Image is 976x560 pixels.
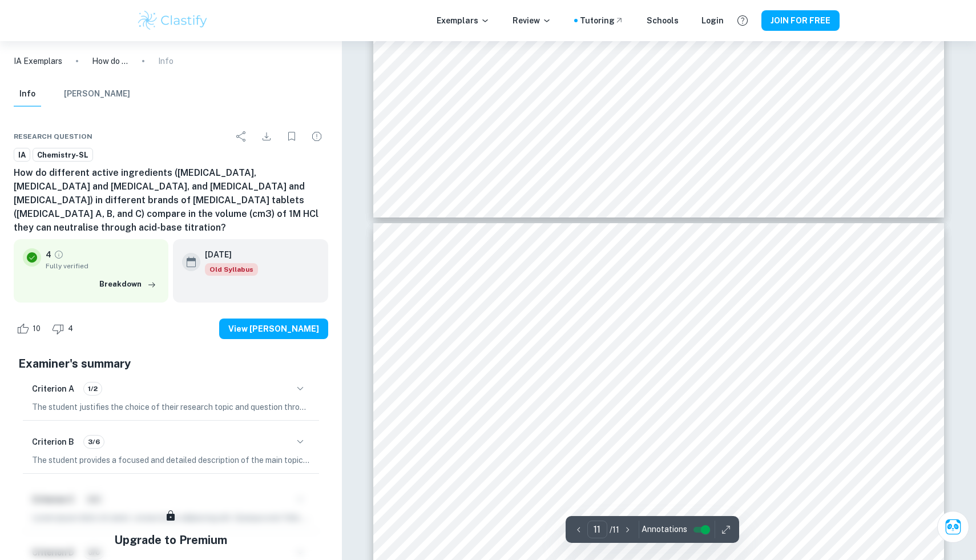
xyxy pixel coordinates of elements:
span: Chemistry-SL [33,150,92,161]
a: IA [14,148,30,162]
a: IA Exemplars [14,55,62,67]
p: Review [513,14,551,27]
h5: Upgrade to Premium [114,531,227,549]
button: Info [14,82,41,107]
p: 4 [46,248,51,261]
h6: How do different active ingredients ([MEDICAL_DATA], [MEDICAL_DATA] and [MEDICAL_DATA], and [MEDI... [14,166,328,235]
div: Like [14,320,47,338]
span: 10 [26,323,47,335]
a: Chemistry-SL [33,148,93,162]
a: Tutoring [580,14,624,27]
button: JOIN FOR FREE [761,10,840,31]
p: How do different active ingredients ([MEDICAL_DATA], [MEDICAL_DATA] and [MEDICAL_DATA], and [MEDI... [92,55,128,67]
h6: Criterion B [32,436,74,448]
p: The student provides a focused and detailed description of the main topic and research question i... [32,454,310,466]
img: Clastify logo [136,9,209,32]
span: Fully verified [46,261,159,271]
button: [PERSON_NAME] [64,82,130,107]
div: Bookmark [280,125,303,148]
div: Starting from the May 2025 session, the Chemistry IA requirements have changed. It's OK to refer ... [205,263,258,276]
span: 4 [62,323,79,335]
span: Annotations [642,523,687,535]
p: Info [158,55,174,67]
p: Exemplars [437,14,490,27]
p: The student justifies the choice of their research topic and question through both personal and g... [32,401,310,413]
button: View [PERSON_NAME] [219,319,328,339]
span: Old Syllabus [205,263,258,276]
div: Dislike [49,320,79,338]
button: Help and Feedback [733,11,752,30]
a: Login [701,14,724,27]
p: / 11 [610,523,619,536]
button: Breakdown [96,276,159,293]
a: Schools [647,14,679,27]
span: 3/6 [84,437,104,447]
div: Report issue [305,125,328,148]
span: IA [14,150,30,161]
span: Research question [14,131,92,142]
h6: Criterion A [32,382,74,395]
span: 1/2 [84,384,102,394]
button: Ask Clai [937,511,969,543]
h6: [DATE] [205,248,249,261]
a: Grade fully verified [54,249,64,260]
h5: Examiner's summary [18,355,324,372]
div: Share [230,125,253,148]
div: Download [255,125,278,148]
